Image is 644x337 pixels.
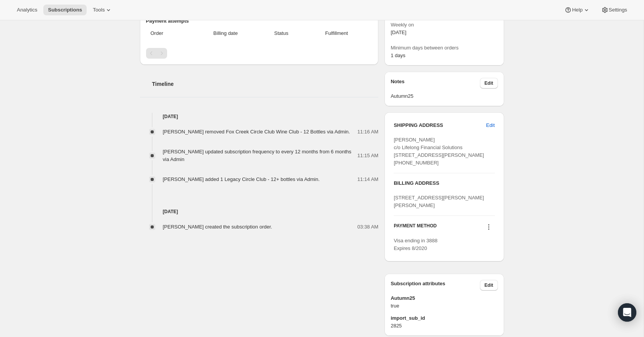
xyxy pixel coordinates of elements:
[391,92,498,100] span: Autumn25
[194,30,257,37] span: Billing date
[152,80,379,88] h2: Timeline
[357,223,378,231] span: 03:38 AM
[357,128,378,136] span: 11:16 AM
[485,282,493,288] span: Edit
[391,302,498,310] span: true
[394,122,486,129] h3: SHIPPING ADDRESS
[394,195,484,208] span: [STREET_ADDRESS][PERSON_NAME][PERSON_NAME]
[306,30,368,37] span: Fulfillment
[146,17,373,25] h2: Payment attempts
[88,5,117,15] button: Tools
[391,294,498,302] span: Autumn25
[486,122,495,129] span: Edit
[146,25,192,42] th: Order
[17,7,37,13] span: Analytics
[394,137,484,166] span: [PERSON_NAME] c/o Lifelong Financial Solutions [STREET_ADDRESS][PERSON_NAME] [PHONE_NUMBER]
[485,80,493,86] span: Edit
[12,5,42,15] button: Analytics
[394,223,437,233] h3: PAYMENT METHOD
[43,5,87,15] button: Subscriptions
[391,53,405,58] span: 1 days
[391,44,498,52] span: Minimum days between orders
[560,5,595,15] button: Help
[394,179,495,187] h3: BILLING ADDRESS
[481,119,499,132] button: Edit
[140,113,379,120] h4: [DATE]
[391,21,498,29] span: Weekly on
[480,78,498,89] button: Edit
[262,30,301,37] span: Status
[480,280,498,291] button: Edit
[357,152,378,159] span: 11:15 AM
[163,129,350,135] span: [PERSON_NAME] removed Fox Creek Circle Club Wine Club - 12 Bottles via Admin.
[163,224,272,230] span: [PERSON_NAME] created the subscription order.
[391,30,406,35] span: [DATE]
[146,48,373,59] nav: Pagination
[572,7,582,13] span: Help
[618,303,636,322] div: Open Intercom Messenger
[163,176,320,182] span: [PERSON_NAME] added 1 Legacy Circle Club - 12+ bottles via Admin.
[391,322,498,330] span: 2825
[596,5,632,15] button: Settings
[140,208,379,215] h4: [DATE]
[391,314,498,322] span: import_sub_id
[609,7,627,13] span: Settings
[93,7,105,13] span: Tools
[357,176,378,183] span: 11:14 AM
[391,78,480,89] h3: Notes
[391,280,480,291] h3: Subscription attributes
[163,149,352,162] span: [PERSON_NAME] updated subscription frequency to every 12 months from 6 months via Admin
[48,7,82,13] span: Subscriptions
[394,238,437,251] span: Visa ending in 3888 Expires 8/2020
